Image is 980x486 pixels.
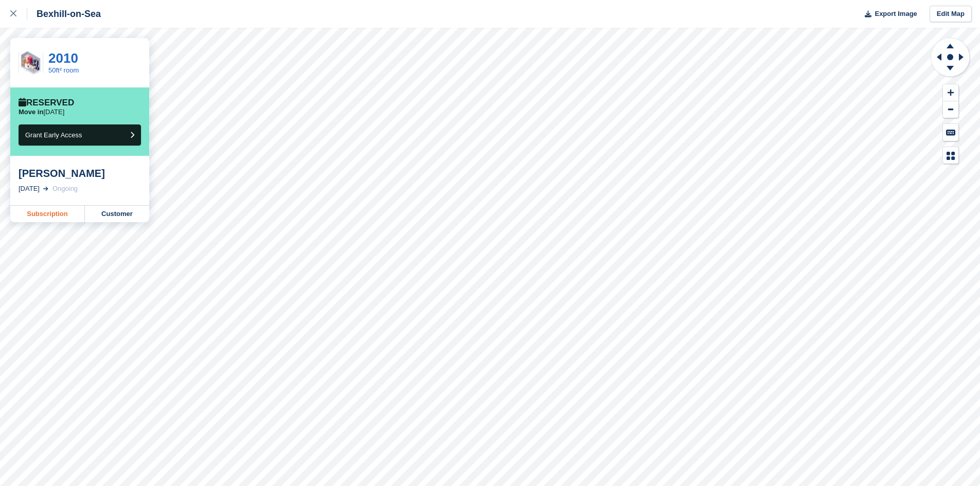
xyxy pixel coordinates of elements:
[19,98,74,108] div: Reserved
[19,50,43,76] img: 50FT.jpg
[943,147,958,164] button: Map Legend
[48,50,78,66] a: 2010
[930,6,972,23] a: Edit Map
[859,6,917,23] button: Export Image
[43,187,48,191] img: arrow-right-light-icn-cde0832a797a2874e46488d9cf13f60e5c3a73dbe684e267c42b8395dfbc2abf.svg
[943,101,958,118] button: Zoom Out
[19,184,40,194] div: [DATE]
[10,206,85,222] a: Subscription
[19,167,141,179] div: [PERSON_NAME]
[875,9,917,19] span: Export Image
[943,124,958,141] button: Keyboard Shortcuts
[52,184,78,194] div: Ongoing
[19,108,43,116] span: Move in
[25,131,82,139] span: Grant Early Access
[85,206,149,222] a: Customer
[19,124,141,146] button: Grant Early Access
[48,66,79,74] a: 50ft² room
[27,8,101,20] div: Bexhill-on-Sea
[943,84,958,101] button: Zoom In
[19,108,64,116] p: [DATE]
